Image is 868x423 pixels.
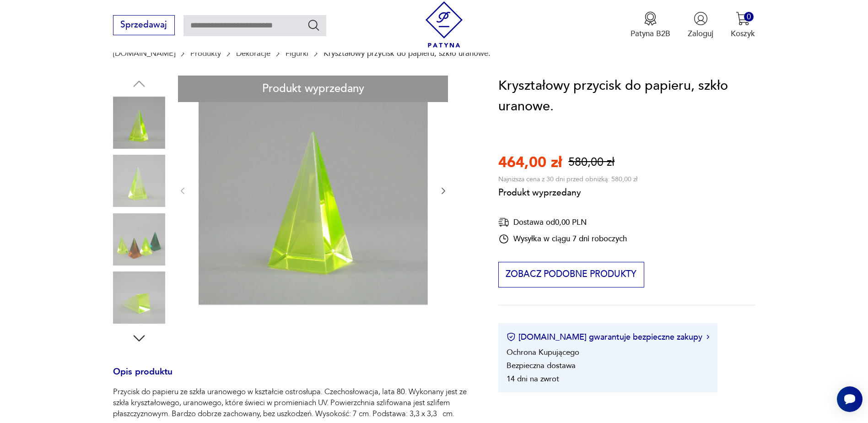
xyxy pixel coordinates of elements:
[498,175,637,184] p: Najniższa cena z 30 dni przed obniżką: 580,00 zł
[113,49,175,58] a: [DOMAIN_NAME]
[688,28,713,39] p: Zaloguj
[113,15,175,35] button: Sprzedawaj
[706,335,709,339] img: Ikona strzałki w prawo
[837,386,863,412] iframe: Smartsupp widget button
[731,11,755,39] button: 0Koszyk
[236,49,270,58] a: Dekoracje
[631,11,670,39] a: Ikona medaluPatyna B2B
[643,11,658,26] img: Ikona medalu
[498,184,637,199] p: Produkt wyprzedany
[113,386,472,419] p: Przycisk do papieru ze szkła uranowego w kształcie ostrosłupa. Czechosłowacja, lata 80. Wykonany ...
[507,332,516,342] img: Ikona certyfikatu
[731,28,755,39] p: Koszyk
[507,331,709,343] button: [DOMAIN_NAME] gwarantuje bezpieczne zakupy
[498,152,562,173] p: 464,00 zł
[286,49,308,58] a: Figurki
[421,1,467,48] img: Patyna - sklep z meblami i dekoracjami vintage
[498,217,627,228] div: Dostawa od 0,00 PLN
[744,12,754,22] div: 0
[694,11,708,26] img: Ikonka użytkownika
[113,22,175,29] a: Sprzedawaj
[498,76,755,117] h1: Kryształowy przycisk do papieru, szkło uranowe.
[498,233,627,244] div: Wysyłka w ciągu 7 dni roboczych
[631,28,670,39] p: Patyna B2B
[507,360,576,371] li: Bezpieczna dostawa
[631,11,670,39] button: Patyna B2B
[688,11,713,39] button: Zaloguj
[323,49,491,58] p: Kryształowy przycisk do papieru, szkło uranowe.
[190,49,221,58] a: Produkty
[507,374,559,384] li: 14 dni na zwrot
[736,11,750,26] img: Ikona koszyka
[568,154,615,170] p: 580,00 zł
[113,369,472,387] h3: Opis produktu
[498,217,509,228] img: Ikona dostawy
[307,18,320,32] button: Szukaj
[507,347,579,358] li: Ochrona Kupującego
[498,262,644,287] button: Zobacz podobne produkty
